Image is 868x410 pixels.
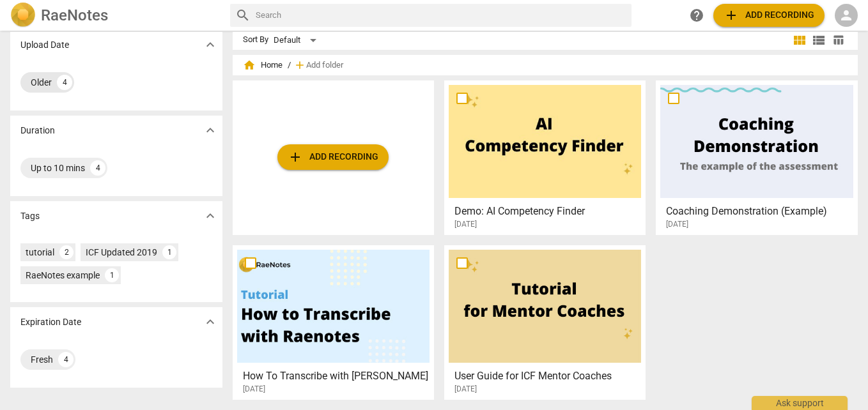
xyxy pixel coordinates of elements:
span: expand_more [203,123,218,138]
div: ICF Updated 2019 [86,246,157,259]
button: Show more [201,121,220,140]
a: How To Transcribe with [PERSON_NAME][DATE] [237,250,430,394]
p: Upload Date [20,38,69,52]
h2: RaeNotes [41,6,108,24]
button: Show more [201,312,220,331]
span: table_chart [832,34,844,46]
span: add [724,8,739,23]
button: Table view [828,31,848,50]
span: help [689,8,704,23]
span: Home [243,59,283,72]
button: Upload [277,144,389,170]
span: expand_more [203,208,218,224]
span: add [293,59,306,72]
span: search [235,8,251,23]
span: expand_more [203,37,218,52]
div: Fresh [31,353,53,366]
div: RaeNotes example [26,269,100,282]
p: Duration [20,124,55,137]
a: Demo: AI Competency Finder[DATE] [449,85,641,229]
button: Show more [201,35,220,54]
button: Tile view [790,31,809,50]
div: 1 [162,245,176,259]
div: Default [274,30,321,50]
input: Search [256,5,627,26]
span: [DATE] [454,384,477,395]
span: [DATE] [666,219,688,230]
span: [DATE] [454,219,477,230]
div: 4 [57,75,72,90]
h3: Demo: AI Competency Finder [454,204,642,219]
span: view_list [811,33,826,48]
div: tutorial [26,246,54,259]
span: expand_more [203,314,218,330]
img: Logo [10,3,36,28]
span: view_module [792,33,807,48]
p: Tags [20,209,40,223]
button: Upload [713,4,825,27]
span: Add recording [724,8,814,23]
span: home [243,59,256,72]
h3: How To Transcribe with RaeNotes [243,368,431,384]
span: Add folder [306,61,343,70]
div: 2 [59,245,74,259]
div: Ask support [752,396,848,410]
a: LogoRaeNotes [10,3,220,28]
div: Sort By [243,35,268,45]
button: Show more [201,206,220,225]
a: User Guide for ICF Mentor Coaches[DATE] [449,250,641,394]
h3: Coaching Demonstration (Example) [666,204,854,219]
span: / [288,61,291,70]
button: List view [809,31,828,50]
div: 1 [105,268,119,282]
div: 4 [90,160,105,176]
span: add [288,149,303,165]
p: Expiration Date [20,315,81,329]
h3: User Guide for ICF Mentor Coaches [454,368,642,384]
span: Add recording [288,149,378,165]
a: Coaching Demonstration (Example)[DATE] [660,85,853,229]
span: person [839,8,854,23]
div: Up to 10 mins [31,162,85,174]
div: 4 [58,352,74,367]
div: Older [31,76,52,89]
a: Help [685,4,708,27]
span: [DATE] [243,384,265,395]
